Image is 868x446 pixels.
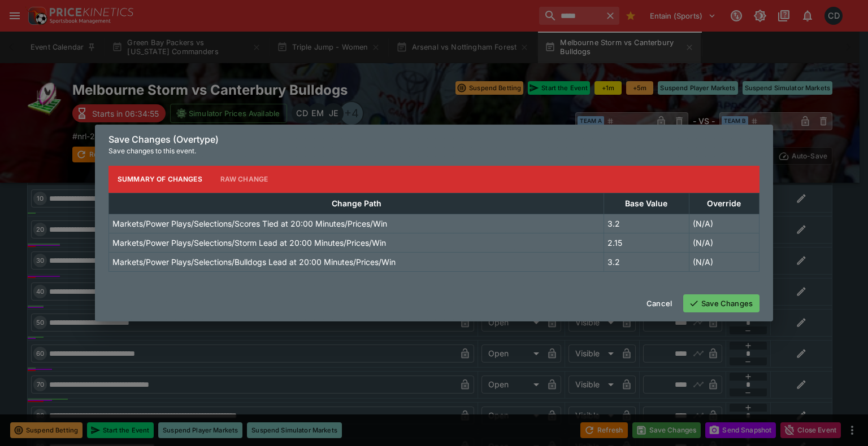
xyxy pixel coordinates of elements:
th: Override [689,193,759,214]
button: Save Changes [683,294,759,312]
td: (N/A) [689,252,759,271]
td: (N/A) [689,214,759,233]
button: Summary of Changes [108,166,211,193]
p: Markets/Power Plays/Selections/Storm Lead at 20:00 Minutes/Prices/Win [112,237,386,249]
p: Markets/Power Plays/Selections/Bulldogs Lead at 20:00 Minutes/Prices/Win [112,256,396,268]
td: (N/A) [689,233,759,252]
td: 2.15 [604,233,689,252]
button: Cancel [640,294,679,312]
td: 3.2 [604,252,689,271]
h6: Save Changes (Overtype) [108,134,759,145]
th: Change Path [109,193,604,214]
td: 3.2 [604,214,689,233]
button: Raw Change [211,166,277,193]
p: Save changes to this event. [108,145,759,157]
th: Base Value [604,193,689,214]
p: Markets/Power Plays/Selections/Scores Tied at 20:00 Minutes/Prices/Win [112,218,387,229]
